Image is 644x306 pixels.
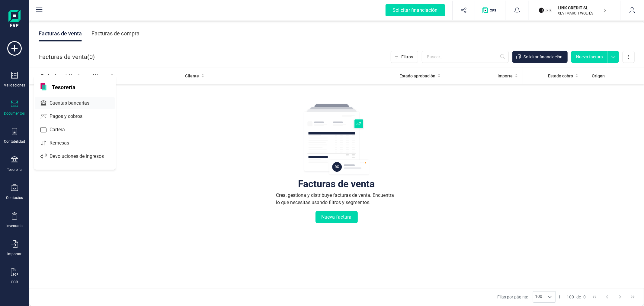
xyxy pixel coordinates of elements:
[276,192,397,206] div: Crea, gestiona y distribuye facturas de venta. Encuentra lo que necesitas usando filtros y segmen...
[316,211,358,223] button: Nueva factura
[583,294,586,300] span: 0
[47,139,80,147] span: Remesas
[303,103,370,176] img: img-empty-table.svg
[589,291,600,303] button: First Page
[6,223,23,228] div: Inventario
[401,54,413,60] span: Filtros
[8,10,21,29] img: Logo Finanedi
[48,83,79,90] span: Tesorería
[378,1,452,20] button: Solicitar financiación
[386,4,445,16] div: Solicitar financiación
[11,280,18,285] div: OCR
[4,83,25,88] div: Validaciones
[47,113,93,120] span: Pagos y cobros
[7,167,22,172] div: Tesorería
[558,294,561,300] span: 1
[592,73,605,79] span: Origen
[479,1,502,20] button: Logo de OPS
[558,5,606,11] p: LINK CREDIT SL
[422,51,509,63] input: Buscar...
[558,11,606,16] p: XEVI MARCH WOLTÉS
[548,73,573,79] span: Estado cobro
[399,73,435,79] span: Estado aprobación
[47,99,100,107] span: Cuentas bancarias
[39,51,95,63] div: Facturas de venta ( )
[4,111,25,116] div: Documentos
[6,195,23,200] div: Contactos
[576,294,581,300] span: de
[571,51,608,63] button: Nueva factura
[497,291,556,303] div: Filas por página:
[47,126,76,133] span: Cartera
[536,1,614,20] button: LILINK CREDIT SLXEVI MARCH WOLTÉS
[558,294,586,300] div: -
[4,139,25,144] div: Contabilidad
[498,73,513,79] span: Importe
[93,73,108,79] span: Número
[185,73,199,79] span: Cliente
[539,4,552,17] img: LI
[89,53,93,61] span: 0
[512,51,568,63] button: Solicitar financiación
[47,153,115,160] span: Devoluciones de ingresos
[298,181,375,187] div: Facturas de venta
[567,294,574,300] span: 100
[8,252,22,256] div: Importar
[41,73,75,79] span: Fecha de emisión
[614,291,626,303] button: Next Page
[601,291,613,303] button: Previous Page
[627,291,639,303] button: Last Page
[91,26,139,41] div: Facturas de compra
[533,291,544,302] span: 100
[482,7,498,13] img: Logo de OPS
[39,26,82,41] div: Facturas de venta
[524,54,562,60] span: Solicitar financiación
[391,51,418,63] button: Filtros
